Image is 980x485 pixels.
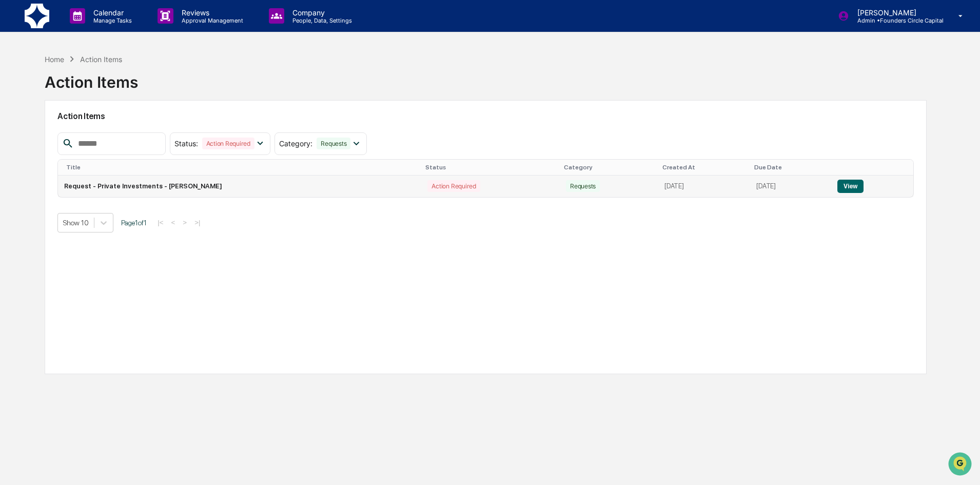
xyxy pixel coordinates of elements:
p: Company [284,8,357,17]
div: Created At [662,164,746,171]
div: Action Required [427,180,480,192]
button: View [837,180,864,193]
td: [DATE] [658,176,750,197]
div: Action Required [202,138,254,149]
span: Data Lookup [21,149,65,159]
button: < [168,218,179,227]
img: 1746055101610-c473b297-6a78-478c-a979-82029cc54cd1 [10,79,29,97]
div: 🗄️ [74,130,83,139]
div: Action Items [45,65,138,91]
button: |< [154,218,166,227]
span: Preclearance [21,129,66,140]
div: Title [66,164,417,171]
div: 🖐️ [10,130,18,139]
p: People, Data, Settings [284,17,357,24]
a: View [837,182,864,190]
p: Calendar [85,8,137,17]
img: logo [25,4,49,28]
p: How can we help? [10,22,187,38]
p: Reviews [173,8,248,17]
div: Requests [566,180,600,192]
p: Manage Tasks [85,17,137,24]
div: 🔎 [10,150,18,158]
td: Request - Private Investments - [PERSON_NAME] [58,176,421,197]
a: Powered byPylon [72,173,124,182]
div: Start new chat [35,79,168,89]
p: Approval Management [173,17,248,24]
span: Category : [279,139,312,148]
span: Attestations [85,129,127,140]
p: [PERSON_NAME] [849,8,944,17]
div: Home [45,55,64,64]
p: Admin • Founders Circle Capital [849,17,944,24]
a: 🗄️Attestations [70,125,131,144]
div: Status [425,164,556,171]
div: Requests [317,138,350,149]
button: > [180,218,190,227]
td: [DATE] [750,176,831,197]
span: Status : [174,139,198,148]
h2: Action Items [57,111,914,121]
a: 🖐️Preclearance [6,125,70,144]
iframe: Open customer support [947,451,975,479]
span: Pylon [102,174,124,182]
div: We're available if you need us! [35,89,130,97]
div: Category [564,164,654,171]
div: Action Items [80,55,122,64]
span: Page 1 of 1 [121,219,147,227]
button: Start new chat [174,82,187,94]
a: 🔎Data Lookup [6,145,69,163]
div: Due Date [754,164,827,171]
button: >| [191,218,203,227]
